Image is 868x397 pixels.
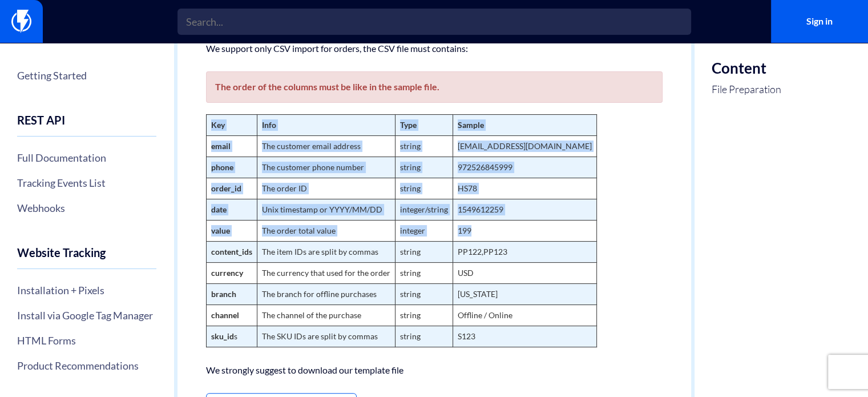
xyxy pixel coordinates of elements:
strong: Type [400,120,417,130]
td: PP122,PP123 [453,242,596,263]
td: string [395,326,453,347]
strong: Key [211,120,225,130]
a: Install via Google Tag Manager [17,306,156,325]
td: string [395,178,453,199]
a: Tracking Events List [17,173,156,193]
td: [EMAIL_ADDRESS][DOMAIN_NAME] [453,136,596,157]
td: string [395,242,453,263]
strong: email [211,141,231,151]
strong: content_ids [211,247,252,256]
input: Search... [177,9,691,35]
strong: currency [211,268,243,278]
td: The order total value [257,220,395,242]
strong: value [211,226,230,235]
td: USD [453,263,596,284]
a: Installation + Pixels [17,280,156,300]
strong: branch [211,289,236,299]
td: The customer phone number [257,157,395,178]
td: The branch for offline purchases [257,284,395,305]
td: The order ID [257,178,395,199]
a: Full Documentation [17,148,156,167]
td: 199 [453,220,596,242]
td: The currency that used for the order [257,263,395,284]
strong: phone [211,162,233,172]
b: The order of the columns must be like in the sample file. [215,81,439,92]
td: string [395,284,453,305]
td: Unix timestamp or YYYY/MM/DD [257,199,395,220]
td: s [206,326,257,347]
a: Webhooks [17,198,156,218]
p: We strongly suggest to download our template file [206,364,663,376]
td: integer [395,220,453,242]
td: The SKU IDs are split by commas [257,326,395,347]
td: The customer email address [257,136,395,157]
h4: Website Tracking [17,246,156,269]
strong: date [211,204,227,214]
td: The item IDs are split by commas [257,242,395,263]
td: HS78 [453,178,596,199]
strong: channel [211,310,239,320]
td: S123 [453,326,596,347]
td: string [395,157,453,178]
a: HTML Forms [17,331,156,350]
a: File Preparation [712,82,781,97]
p: We support only CSV import for orders, the CSV file must contains: [206,43,663,54]
td: [US_STATE] [453,284,596,305]
strong: order_id [211,183,241,193]
td: string [395,136,453,157]
a: Getting Started [17,66,156,85]
strong: Sample [458,120,484,130]
td: string [395,305,453,326]
a: Product Recommendations [17,356,156,375]
h4: REST API [17,114,156,137]
td: string [395,263,453,284]
td: 972526845999 [453,157,596,178]
strong: Info [262,120,276,130]
td: The channel of the purchase [257,305,395,326]
strong: sku_id [211,331,234,341]
td: integer/string [395,199,453,220]
td: 1549612259 [453,199,596,220]
h3: Content [712,60,781,77]
td: Offline / Online [453,305,596,326]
